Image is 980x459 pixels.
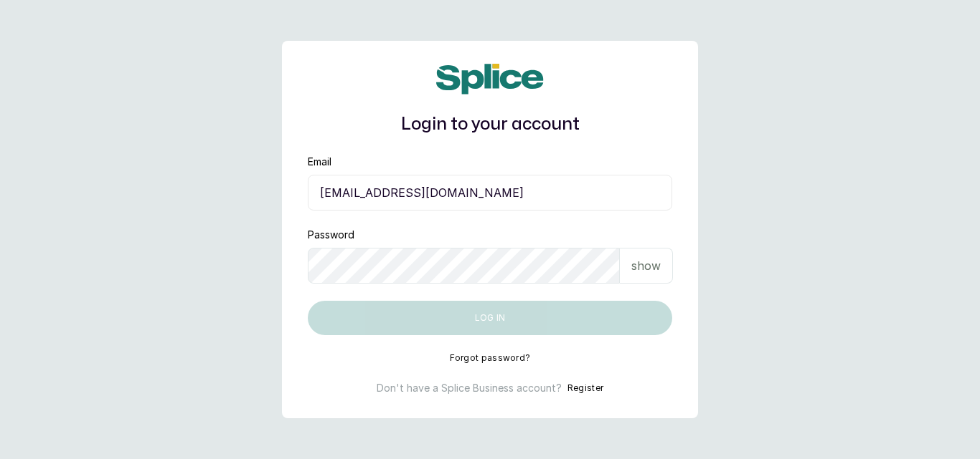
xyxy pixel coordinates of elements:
[308,112,672,137] h1: Login to your account
[377,381,562,395] p: Don't have a Splice Business account?
[631,257,661,274] p: show
[308,228,354,242] label: Password
[308,155,331,169] label: Email
[567,381,603,395] button: Register
[450,352,531,364] button: Forgot password?
[308,175,672,211] input: email@acme.com
[308,301,672,335] button: Log in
